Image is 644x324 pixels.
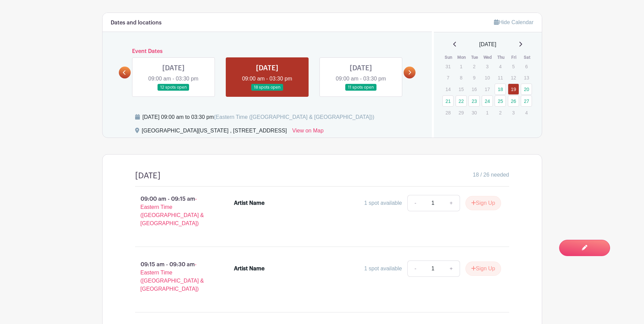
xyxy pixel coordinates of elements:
p: 11 [495,72,506,83]
a: 27 [521,95,532,107]
h6: Event Dates [131,48,404,55]
a: 24 [482,95,493,107]
span: - Eastern Time ([GEOGRAPHIC_DATA] & [GEOGRAPHIC_DATA]) [141,196,204,226]
p: 9 [468,72,480,83]
p: 10 [482,72,493,83]
span: (Eastern Time ([GEOGRAPHIC_DATA] & [GEOGRAPHIC_DATA])) [214,114,374,120]
button: Sign Up [465,196,501,210]
p: 5 [508,61,519,72]
th: Thu [494,54,508,61]
p: 8 [456,72,467,83]
th: Tue [468,54,481,61]
a: - [407,195,423,211]
p: 2 [468,61,480,72]
p: 09:00 am - 09:15 am [124,192,223,230]
a: 20 [521,84,532,95]
a: 22 [456,95,467,107]
th: Fri [508,54,521,61]
a: View on Map [292,127,324,138]
div: Artist Name [234,199,264,207]
div: 1 spot available [364,265,402,273]
p: 30 [468,107,480,118]
th: Mon [455,54,468,61]
p: 31 [442,61,454,72]
span: 18 / 26 needed [473,171,509,179]
th: Sat [520,54,534,61]
a: Hide Calendar [494,19,533,25]
p: 12 [508,72,519,83]
p: 7 [442,72,454,83]
th: Sun [442,54,455,61]
p: 1 [456,61,467,72]
p: 13 [521,72,532,83]
p: 6 [521,61,532,72]
p: 3 [482,61,493,72]
span: - Eastern Time ([GEOGRAPHIC_DATA] & [GEOGRAPHIC_DATA]) [141,262,204,292]
p: 16 [468,84,480,94]
h6: Dates and locations [111,20,162,26]
a: 18 [495,84,506,95]
a: 23 [468,95,480,107]
a: 19 [508,84,519,95]
p: 3 [508,107,519,118]
p: 14 [442,84,454,94]
a: 26 [508,95,519,107]
p: 4 [521,107,532,118]
p: 4 [495,61,506,72]
button: Sign Up [465,262,501,276]
p: 28 [442,107,454,118]
div: Artist Name [234,265,264,273]
p: 2 [495,107,506,118]
a: + [443,195,460,211]
span: [DATE] [479,40,496,49]
p: 09:15 am - 09:30 am [124,258,223,296]
a: 25 [495,95,506,107]
div: [DATE] 09:00 am to 03:30 pm [143,113,374,121]
p: 29 [456,107,467,118]
th: Wed [481,54,495,61]
a: + [443,260,460,277]
a: - [407,260,423,277]
p: 1 [482,107,493,118]
p: 15 [456,84,467,94]
a: 21 [442,95,454,107]
h4: [DATE] [135,171,161,181]
div: [GEOGRAPHIC_DATA][US_STATE] , [STREET_ADDRESS] [142,127,287,138]
p: 17 [482,84,493,94]
div: 1 spot available [364,199,402,207]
